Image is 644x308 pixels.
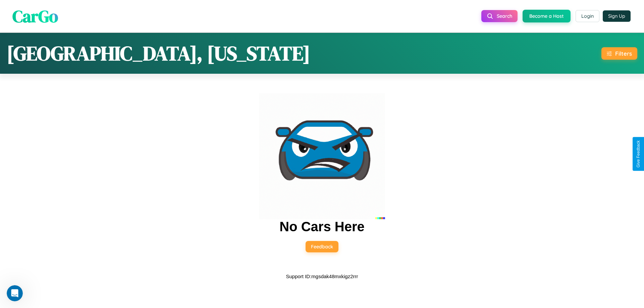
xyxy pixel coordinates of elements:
button: Become a Host [523,10,571,22]
div: Give Feedback [636,140,641,168]
div: Filters [615,50,632,57]
span: Search [497,13,512,19]
h1: [GEOGRAPHIC_DATA], [US_STATE] [7,40,310,67]
button: Feedback [306,241,338,252]
button: Login [576,10,599,22]
iframe: Intercom live chat [7,285,23,301]
img: car [259,93,385,219]
button: Filters [601,47,637,60]
p: Support ID: mgsdak48mxkigz2rrr [286,272,358,281]
button: Sign Up [603,10,631,22]
span: CarGo [12,4,58,27]
button: Search [481,10,518,22]
h2: No Cars Here [279,219,364,234]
